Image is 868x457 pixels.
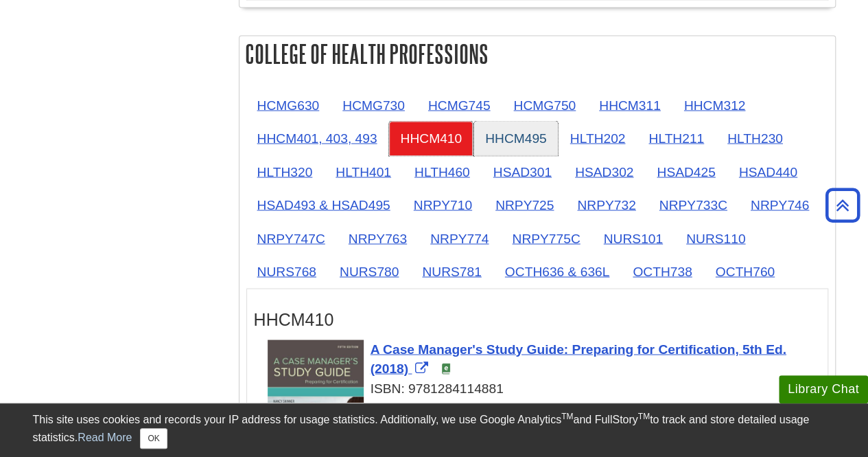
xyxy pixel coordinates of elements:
div: This site uses cookies and records your IP address for usage statistics. Additionally, we use Goo... [33,412,836,449]
div: ISBN: 9781284114881 [268,379,821,399]
a: HSAD493 & HSAD495 [246,188,401,221]
a: NRPY725 [484,188,565,221]
a: HLTH202 [559,121,637,155]
a: NRPY746 [740,188,820,221]
a: HCMG730 [331,88,416,122]
a: HSAD440 [728,155,808,188]
a: HSAD425 [646,155,726,188]
a: HLTH460 [403,155,481,188]
a: NRPY763 [338,221,418,255]
sup: TM [638,412,650,421]
a: HSAD302 [564,155,644,188]
a: HSAD301 [482,155,563,188]
a: Read More [78,432,132,443]
a: NURS110 [675,221,756,255]
a: NRPY710 [403,188,483,221]
span: A Case Manager's Study Guide: Preparing for Certification, 5th Ed. (2018) [371,342,786,376]
a: OCTH760 [705,254,786,288]
a: OCTH636 & 636L [494,254,621,288]
a: OCTH738 [622,254,703,288]
a: HHCM312 [673,88,757,122]
a: Back to Top [821,196,865,214]
a: HLTH320 [246,155,324,188]
a: HLTH401 [325,155,402,188]
a: HHCM401, 403, 493 [246,121,388,155]
a: HLTH211 [637,121,715,155]
a: HCMG630 [246,88,331,122]
a: NURS781 [411,254,492,288]
button: Close [140,428,167,449]
a: Link opens in new window [371,342,786,376]
a: NURS780 [329,254,410,288]
a: NRPY747C [246,221,336,255]
a: NRPY774 [419,221,500,255]
a: HLTH230 [716,121,794,155]
h3: HHCM410 [254,309,821,329]
a: HCMG745 [417,88,502,122]
button: Library Chat [779,375,868,403]
a: HCMG750 [502,88,587,122]
a: HHCM410 [389,121,473,155]
a: NRPY775C [501,221,591,255]
a: HHCM311 [588,88,672,122]
a: NRPY732 [566,188,646,221]
a: NURS768 [246,254,327,288]
h2: College of Health Professions [239,36,835,72]
a: HHCM495 [474,121,558,155]
img: e-Book [441,363,451,374]
sup: TM [561,412,573,421]
a: NURS101 [593,221,674,255]
a: NRPY733C [648,188,738,221]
